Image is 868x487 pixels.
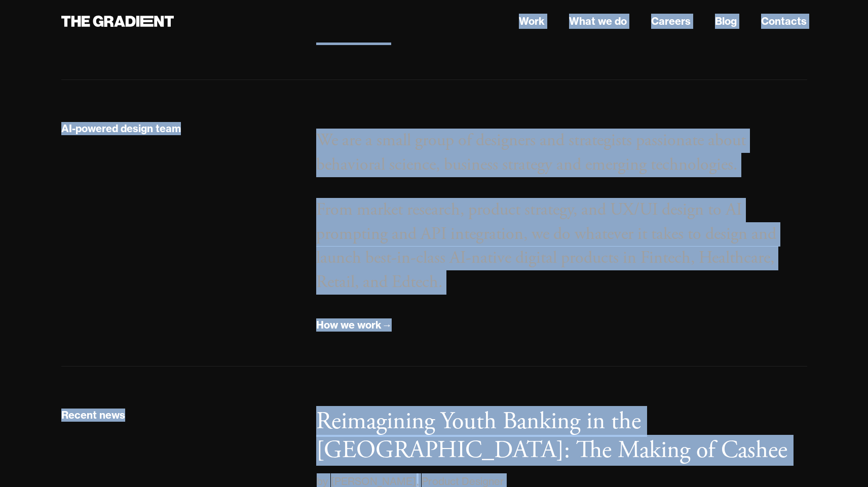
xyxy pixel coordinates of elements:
[316,318,382,332] div: How we work
[61,409,125,422] div: Recent news
[569,14,627,29] a: What we do
[316,407,807,465] a: Reimagining Youth Banking in the [GEOGRAPHIC_DATA]: The Making of Cashee
[651,14,691,29] a: Careers
[61,122,181,135] div: AI-powered design team
[316,198,807,294] p: From market research, product strategy, and UX/UI design to AI prompting and API integration, we ...
[382,318,392,332] div: →
[761,14,807,29] a: Contacts
[715,14,737,29] a: Blog
[316,406,787,466] p: Reimagining Youth Banking in the [GEOGRAPHIC_DATA]: The Making of Cashee
[519,14,545,29] a: Work
[316,129,807,177] p: We are a small group of designers and strategists passionate about behavioral science, business s...
[316,317,392,334] a: How we work→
